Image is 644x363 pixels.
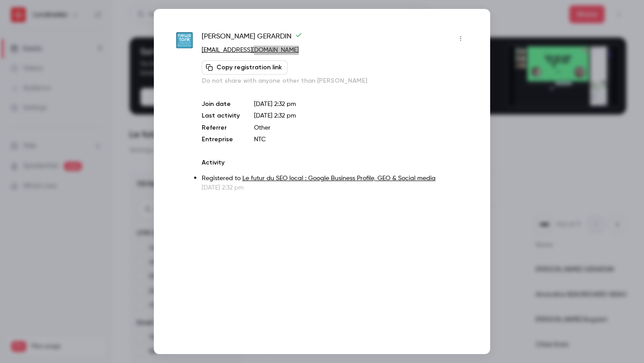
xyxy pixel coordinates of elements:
p: Entreprise [202,135,240,144]
p: Other [254,123,468,132]
p: Do not share with anyone other than [PERSON_NAME] [202,76,468,85]
p: Join date [202,100,240,109]
p: Registered to [202,174,468,183]
span: [PERSON_NAME] GERARDIN [202,31,302,46]
p: Activity [202,158,468,167]
img: newstank.com [176,32,193,49]
p: [DATE] 2:32 pm [202,183,468,192]
a: Le futur du SEO local : Google Business Profile, GEO & Social media [242,175,436,181]
p: Last activity [202,111,240,121]
a: [EMAIL_ADDRESS][DOMAIN_NAME] [202,47,299,53]
p: Referrer [202,123,240,132]
p: [DATE] 2:32 pm [254,100,468,109]
p: NTC [254,135,468,144]
span: [DATE] 2:32 pm [254,113,296,119]
button: Copy registration link [202,60,288,75]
